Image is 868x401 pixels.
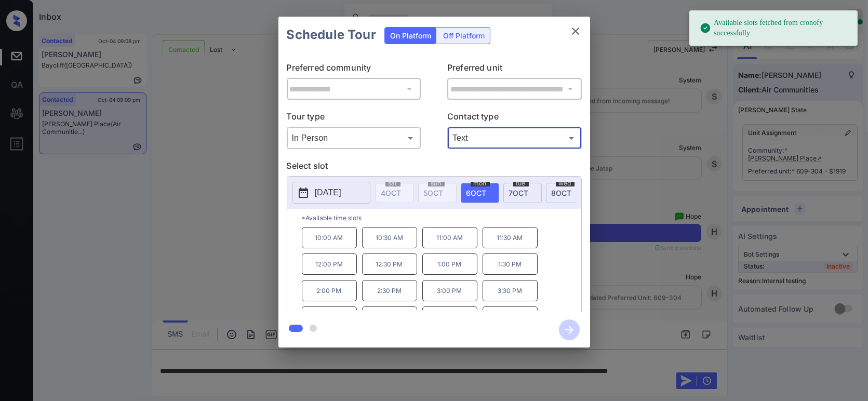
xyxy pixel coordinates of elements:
[483,280,538,301] p: 3:30 PM
[292,182,370,204] button: [DATE]
[483,306,538,328] p: 5:30 PM
[553,316,586,343] button: btn-next
[700,14,849,43] div: Available slots fetched from cronofy successfully
[302,209,581,227] p: *Available time slots
[483,227,538,248] p: 11:30 AM
[302,280,357,301] p: 2:00 PM
[422,280,477,301] p: 3:00 PM
[483,253,538,275] p: 1:30 PM
[302,306,357,328] p: 4:00 PM
[556,180,575,186] span: wed
[565,21,586,42] button: close
[447,110,582,127] p: Contact type
[461,183,499,203] div: date-select
[385,28,436,44] div: On Platform
[362,280,417,301] p: 2:30 PM
[466,189,487,197] span: 6 OCT
[503,183,542,203] div: date-select
[362,253,417,275] p: 12:30 PM
[278,17,384,53] h2: Schedule Tour
[315,186,341,199] p: [DATE]
[287,159,582,176] p: Select slot
[447,61,582,78] p: Preferred unit
[450,129,579,146] div: Text
[302,227,357,248] p: 10:00 AM
[362,306,417,328] p: 4:30 PM
[509,189,529,197] span: 7 OCT
[422,253,477,275] p: 1:00 PM
[362,227,417,248] p: 10:30 AM
[287,61,421,78] p: Preferred community
[302,253,357,275] p: 12:00 PM
[552,189,572,197] span: 8 OCT
[513,180,529,186] span: tue
[422,306,477,328] p: 5:00 PM
[422,227,477,248] p: 11:00 AM
[289,129,419,146] div: In Person
[546,183,584,203] div: date-select
[438,28,490,44] div: Off Platform
[287,110,421,127] p: Tour type
[471,180,490,186] span: mon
